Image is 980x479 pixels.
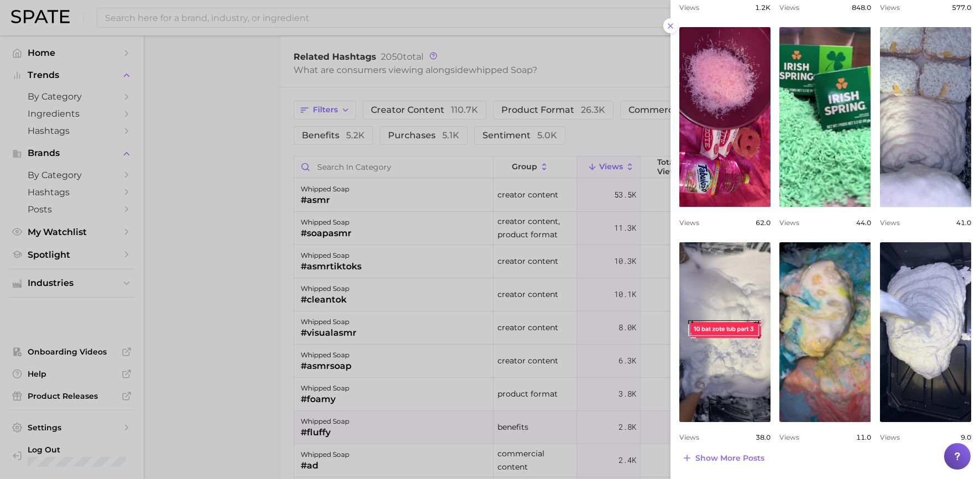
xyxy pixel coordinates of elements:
span: 11.0 [856,433,871,441]
span: Views [880,3,900,12]
span: Views [779,3,799,12]
span: Views [880,433,900,441]
span: 1.2k [755,3,771,12]
span: Views [679,3,699,12]
span: Views [679,218,699,227]
span: Views [679,433,699,441]
span: Views [880,218,900,227]
span: Views [779,433,799,441]
span: 38.0 [756,433,771,441]
span: 848.0 [852,3,871,12]
span: 44.0 [856,218,871,227]
button: Show more posts [679,450,767,466]
span: 577.0 [952,3,971,12]
span: 9.0 [961,433,971,441]
span: Show more posts [695,454,764,463]
span: 41.0 [956,218,971,227]
span: 62.0 [756,218,771,227]
span: Views [779,218,799,227]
